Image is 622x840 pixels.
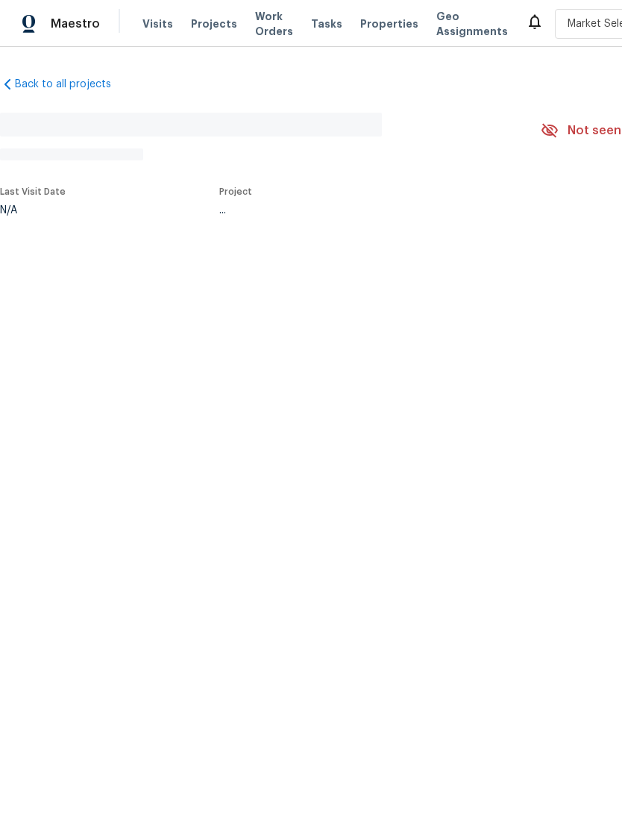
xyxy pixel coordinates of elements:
span: Projects [191,16,237,31]
span: Tasks [311,19,342,29]
span: Visits [142,16,173,31]
span: Properties [360,16,418,31]
span: Maestro [51,16,100,31]
span: Geo Assignments [436,9,508,39]
span: Project [219,187,252,196]
span: Work Orders [255,9,293,39]
div: ... [219,205,506,216]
